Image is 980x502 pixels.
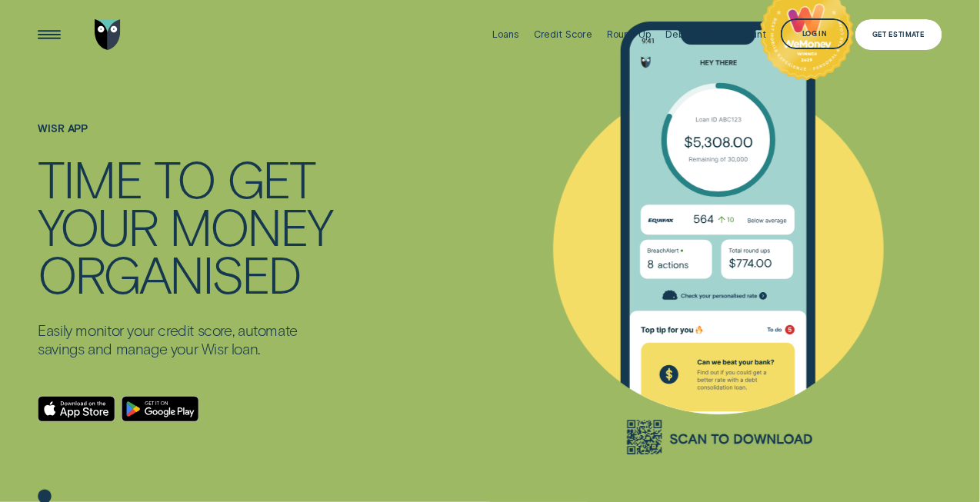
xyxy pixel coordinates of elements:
div: Loans [492,28,519,40]
div: ORGANISED [38,250,300,298]
div: Credit Score [534,28,592,40]
div: TIME [38,155,142,202]
a: Get Estimate [855,19,942,50]
button: Log in [781,18,850,49]
a: Android App on Google Play [122,396,199,422]
div: Round Up [607,28,652,40]
div: GET [227,155,315,202]
div: YOUR [38,202,157,250]
h4: TIME TO GET YOUR MONEY ORGANISED [38,155,336,298]
a: Download on the App Store [38,396,115,422]
h1: WISR APP [38,123,336,155]
img: Wisr [95,19,121,50]
div: Get Estimate [872,32,925,38]
p: Easily monitor your credit score, automate savings and manage your Wisr loan. [38,321,336,359]
button: Open Menu [34,19,65,50]
div: MONEY [169,202,332,250]
div: TO [154,155,215,202]
div: Debt Consol Discount [666,28,766,40]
